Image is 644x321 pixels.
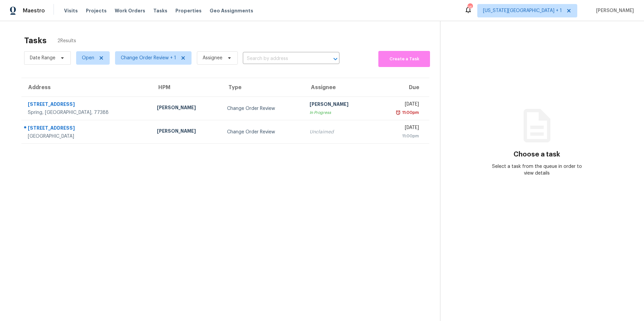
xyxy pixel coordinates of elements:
th: Type [222,78,304,97]
span: Assignee [203,55,222,61]
div: [PERSON_NAME] [157,104,216,113]
span: Tasks [153,8,167,13]
div: 11:00pm [401,109,419,116]
div: In Progress [310,109,369,116]
span: 2 Results [57,38,76,44]
span: Projects [86,7,107,14]
span: Visits [64,7,78,14]
div: [STREET_ADDRESS] [28,125,146,133]
span: Properties [175,7,202,14]
div: [DATE] [379,124,419,133]
div: Change Order Review [227,105,299,112]
div: [GEOGRAPHIC_DATA] [28,133,146,140]
button: Open [331,54,340,64]
div: [STREET_ADDRESS] [28,101,146,109]
div: 16 [468,4,472,11]
div: [PERSON_NAME] [310,101,369,109]
span: [PERSON_NAME] [593,7,634,14]
th: Address [21,78,152,97]
h3: Choose a task [514,151,560,158]
div: Change Order Review [227,129,299,135]
input: Search by address [243,54,321,64]
th: Assignee [304,78,374,97]
div: [DATE] [379,101,419,109]
span: [US_STATE][GEOGRAPHIC_DATA] + 1 [483,7,562,14]
th: HPM [152,78,221,97]
span: Create a Task [382,55,427,63]
img: Overdue Alarm Icon [395,109,401,116]
span: Date Range [30,55,55,61]
div: 11:00pm [379,133,419,139]
span: Maestro [23,7,45,14]
div: Unclaimed [310,129,369,135]
h2: Tasks [24,37,47,44]
th: Due [374,78,429,97]
span: Change Order Review + 1 [121,55,176,61]
span: Open [82,55,94,61]
div: Select a task from the queue in order to view details [489,163,585,177]
div: Spring, [GEOGRAPHIC_DATA], 77388 [28,109,146,116]
span: Geo Assignments [210,7,253,14]
span: Work Orders [115,7,145,14]
button: Create a Task [378,51,430,67]
div: [PERSON_NAME] [157,128,216,136]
